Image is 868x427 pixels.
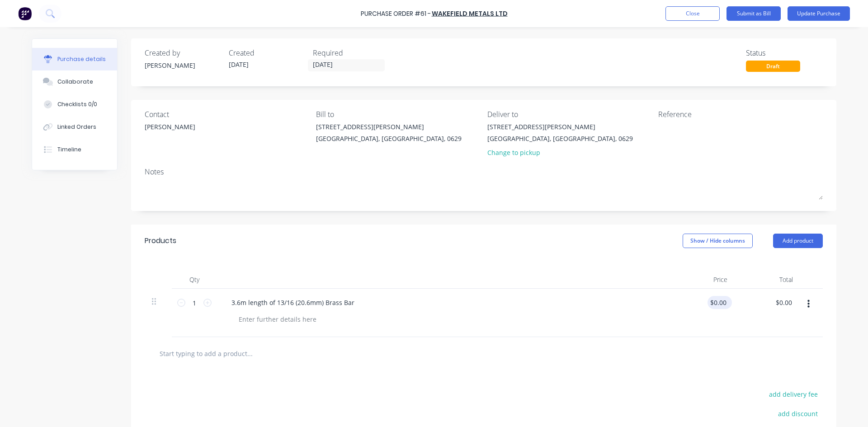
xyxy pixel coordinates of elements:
div: Contact [145,109,309,120]
img: Factory [18,7,32,20]
button: Submit as Bill [726,6,781,21]
div: Required [313,47,390,58]
div: Qty [172,271,217,289]
div: Created by [145,47,222,58]
div: Checklists 0/0 [57,100,97,108]
div: Price [669,271,735,289]
div: Reference [658,109,823,120]
div: Purchase Order #61 - [361,9,431,19]
div: Change to pickup [487,148,633,157]
div: Linked Orders [57,123,96,131]
div: 3.6m length of 13/16 (20.6mm) Brass Bar [224,296,362,309]
div: Created [229,47,306,58]
button: add discount [773,408,823,419]
div: [GEOGRAPHIC_DATA], [GEOGRAPHIC_DATA], 0629 [487,134,633,143]
div: Total [735,271,800,289]
button: Close [665,6,720,21]
div: [GEOGRAPHIC_DATA], [GEOGRAPHIC_DATA], 0629 [316,134,462,143]
div: Bill to [316,109,481,120]
button: add delivery fee [764,388,823,400]
input: Start typing to add a product... [159,344,340,362]
a: Wakefield Metals Ltd [432,9,508,18]
div: Timeline [57,145,81,154]
button: Linked Orders [32,116,117,138]
div: Products [145,235,176,246]
button: Purchase details [32,48,117,70]
button: Checklists 0/0 [32,93,117,116]
div: Status [746,47,823,58]
div: Notes [145,166,823,177]
div: Purchase details [57,55,106,63]
button: Update Purchase [788,6,850,21]
div: [PERSON_NAME] [145,122,195,131]
button: Add product [773,234,823,248]
button: Timeline [32,138,117,161]
button: Show / Hide columns [683,234,753,248]
div: Draft [746,61,800,72]
div: [PERSON_NAME] [145,61,222,70]
div: [STREET_ADDRESS][PERSON_NAME] [316,122,462,131]
div: Collaborate [57,78,93,86]
button: Collaborate [32,70,117,93]
div: [STREET_ADDRESS][PERSON_NAME] [487,122,633,131]
div: Deliver to [487,109,652,120]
